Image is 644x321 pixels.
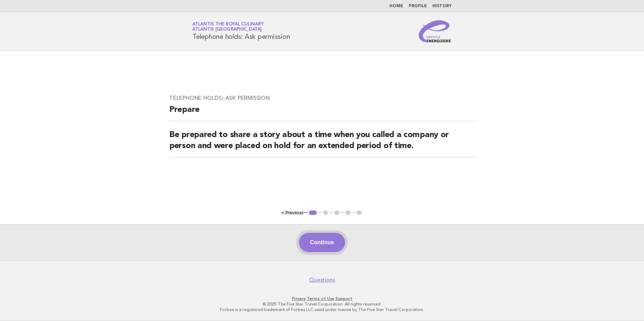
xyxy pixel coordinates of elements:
button: Continue [299,233,345,252]
p: · · [111,296,533,301]
p: Forbes is a registered trademark of Forbes LLC used under license by The Five Star Travel Corpora... [111,307,533,312]
button: < Previous [281,210,303,215]
span: Atlantis [GEOGRAPHIC_DATA] [192,28,262,32]
h2: Be prepared to share a story about a time when you called a company or person and were placed on ... [169,130,475,157]
a: Privacy [292,296,306,301]
a: Terms of Use [307,296,334,301]
button: 1 [308,209,318,216]
p: © 2025 The Five Star Travel Corporation. All rights reserved. [111,301,533,307]
a: Profile [409,4,427,8]
a: Questions [309,277,335,283]
img: Service Energizers [419,20,452,42]
a: History [432,4,452,8]
a: Home [389,4,403,8]
h2: Prepare [169,104,475,121]
a: Atlantis the Royal CulinaryAtlantis [GEOGRAPHIC_DATA] [192,22,264,32]
h3: Telephone holds: Ask permission [169,95,475,102]
a: Support [335,296,352,301]
h1: Telephone holds: Ask permission [192,22,290,40]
